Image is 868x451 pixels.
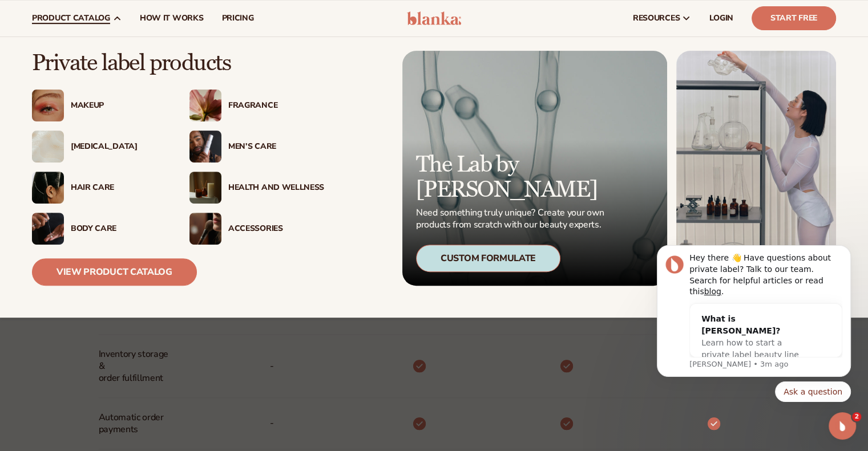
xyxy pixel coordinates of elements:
a: Cream moisturizer swatch. [MEDICAL_DATA] [32,131,167,162]
div: [MEDICAL_DATA] [71,142,167,152]
img: Female in lab with equipment. [676,51,836,286]
img: Male holding moisturizer bottle. [189,131,221,162]
img: Male hand applying moisturizer. [32,213,64,245]
div: Body Care [71,224,167,234]
iframe: Intercom live chat [829,412,856,440]
img: Female with makeup brush. [189,213,221,245]
div: Makeup [71,101,167,111]
img: logo [407,11,461,25]
div: Hair Care [71,183,167,193]
a: Microscopic product formula. The Lab by [PERSON_NAME] Need something truly unique? Create your ow... [402,51,667,286]
a: Female with glitter eye makeup. Makeup [32,90,167,121]
img: Female hair pulled back with clips. [32,172,64,204]
a: Male hand applying moisturizer. Body Care [32,213,167,245]
a: Start Free [752,6,836,30]
a: Female hair pulled back with clips. Hair Care [32,172,167,204]
img: Candles and incense on table. [189,172,221,204]
img: Female with glitter eye makeup. [32,90,64,121]
p: The Lab by [PERSON_NAME] [416,152,608,202]
span: LOGIN [709,14,733,23]
div: Men’s Care [228,142,324,152]
a: Female with makeup brush. Accessories [189,213,324,245]
div: Custom Formulate [416,245,560,272]
span: How It Works [140,14,204,23]
img: Pink blooming flower. [189,90,221,121]
span: 2 [852,412,861,421]
img: Cream moisturizer swatch. [32,131,64,162]
span: resources [633,14,680,23]
a: Male holding moisturizer bottle. Men’s Care [189,131,324,162]
div: Fragrance [228,101,324,111]
span: pricing [221,14,253,23]
span: product catalog [32,14,110,23]
p: Need something truly unique? Create your own products from scratch with our beauty experts. [416,207,608,231]
a: Pink blooming flower. Fragrance [189,90,324,121]
iframe: Intercom notifications message [640,220,868,420]
p: Private label products [32,51,324,76]
div: Accessories [228,224,324,234]
a: View Product Catalog [32,258,197,286]
div: Health And Wellness [228,183,324,193]
a: Candles and incense on table. Health And Wellness [189,172,324,204]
